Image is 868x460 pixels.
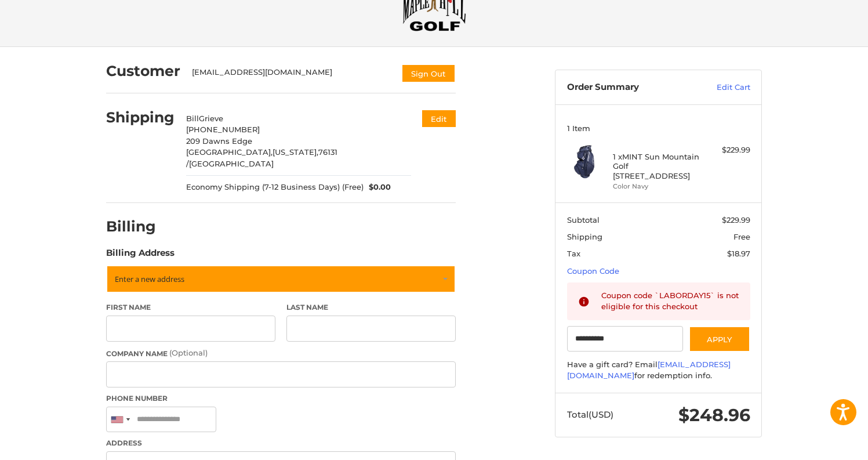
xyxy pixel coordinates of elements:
li: Color Navy [613,182,702,191]
label: Last Name [286,302,456,313]
span: $248.96 [678,404,750,426]
label: Phone Number [106,393,456,404]
a: Edit Cart [692,82,750,93]
span: Enter a new address [115,274,184,284]
h3: Order Summary [567,82,692,93]
a: Enter or select a different address [106,265,456,293]
button: Sign Out [401,64,456,83]
a: Coupon Code [567,266,619,276]
span: Shipping [567,232,602,241]
div: Coupon code `LABORDAY15` is not eligible for this checkout [601,290,739,313]
input: Gift Certificate or Coupon Code [567,326,684,352]
span: Tax [567,249,580,258]
span: [GEOGRAPHIC_DATA], [186,147,273,157]
span: 209 Dawns Edge [186,136,252,146]
button: Apply [689,326,750,352]
h2: Shipping [106,108,175,126]
span: Total (USD) [567,409,613,420]
h2: Customer [106,62,180,80]
span: [GEOGRAPHIC_DATA] [189,159,274,168]
span: [PHONE_NUMBER] [186,125,260,134]
h3: 1 Item [567,124,750,133]
span: $18.97 [727,249,750,258]
legend: Billing Address [106,247,175,265]
span: Subtotal [567,215,600,224]
label: Company Name [106,347,456,359]
span: Bill [186,114,199,123]
iframe: Google Customer Reviews [772,429,868,460]
div: United States: +1 [107,407,133,432]
label: First Name [106,302,275,313]
h4: 1 x MINT Sun Mountain Golf [STREET_ADDRESS] [613,152,702,180]
span: $0.00 [364,182,391,193]
button: Edit [422,110,456,127]
div: [EMAIL_ADDRESS][DOMAIN_NAME] [192,67,390,83]
label: Address [106,438,456,448]
span: 76131 / [186,147,337,168]
span: $229.99 [722,215,750,224]
h2: Billing [106,218,174,236]
span: Economy Shipping (7-12 Business Days) (Free) [186,182,364,193]
div: $229.99 [704,144,750,156]
span: Grieve [199,114,223,123]
span: [US_STATE], [273,147,318,157]
div: Have a gift card? Email for redemption info. [567,359,750,382]
span: Free [733,232,750,241]
small: (Optional) [169,348,208,357]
